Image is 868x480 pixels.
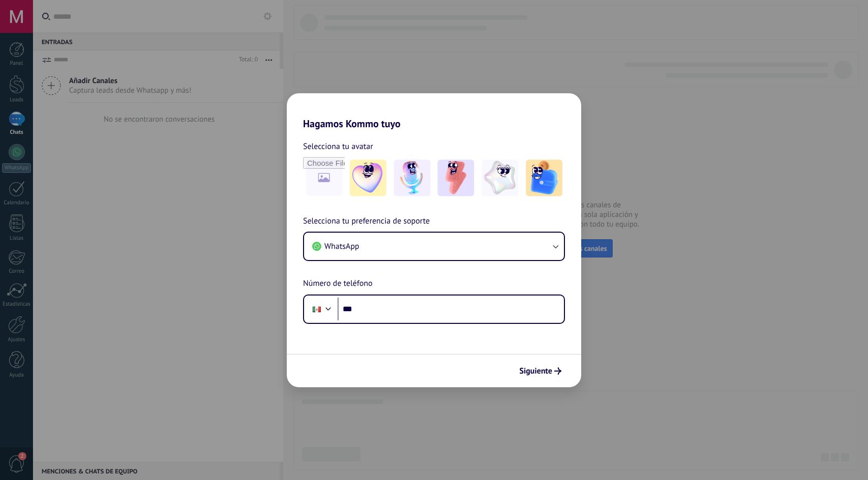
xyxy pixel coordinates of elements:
h2: Hagamos Kommo tuyo [287,93,581,130]
img: -1.jpeg [350,160,386,196]
span: Selecciona tu avatar [303,140,373,153]
div: Mexico: + 52 [307,299,326,320]
span: Siguiente [519,367,552,375]
img: -2.jpeg [394,160,430,196]
img: -5.jpeg [526,160,562,196]
img: -3.jpeg [438,160,474,196]
span: WhatsApp [324,241,359,251]
button: Siguiente [515,362,566,380]
span: Selecciona tu preferencia de soporte [303,215,430,228]
span: Número de teléfono [303,277,373,290]
button: WhatsApp [304,233,564,260]
img: -4.jpeg [482,160,518,196]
